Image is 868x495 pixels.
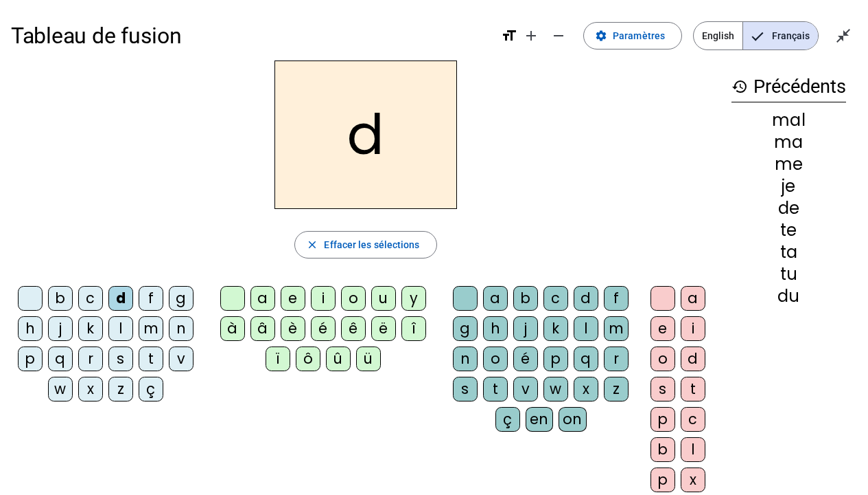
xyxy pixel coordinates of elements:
[453,316,478,341] div: g
[108,346,133,371] div: s
[731,156,846,173] div: me
[48,377,73,401] div: w
[311,286,336,311] div: i
[681,346,705,371] div: d
[731,134,846,151] div: ma
[743,22,818,49] span: Français
[513,286,538,311] div: b
[513,316,538,341] div: j
[341,316,366,341] div: ê
[78,346,103,371] div: r
[595,30,607,42] mat-icon: settings
[731,244,846,261] div: ta
[108,316,133,341] div: l
[574,377,598,401] div: x
[613,27,665,44] span: Paramètres
[543,346,568,371] div: p
[495,407,520,432] div: ç
[108,377,133,401] div: z
[453,346,478,371] div: n
[296,346,320,371] div: ô
[483,377,508,401] div: t
[574,346,598,371] div: q
[108,286,133,311] div: d
[681,286,705,311] div: a
[266,346,290,371] div: ï
[139,377,163,401] div: ç
[543,377,568,401] div: w
[48,346,73,371] div: q
[281,316,305,341] div: è
[574,316,598,341] div: l
[731,78,748,95] mat-icon: history
[483,346,508,371] div: o
[681,407,705,432] div: c
[731,178,846,195] div: je
[306,239,318,251] mat-icon: close
[483,286,508,311] div: a
[311,316,336,341] div: é
[169,286,193,311] div: g
[324,236,419,253] span: Effacer les sélections
[341,286,366,311] div: o
[169,316,193,341] div: n
[18,316,43,341] div: h
[604,286,629,311] div: f
[830,22,857,49] button: Quitter le plein écran
[48,316,73,341] div: j
[78,286,103,311] div: c
[731,222,846,239] div: te
[139,286,163,311] div: f
[513,346,538,371] div: é
[356,346,381,371] div: ü
[583,22,682,49] button: Paramètres
[731,288,846,305] div: du
[681,377,705,401] div: t
[650,346,675,371] div: o
[604,377,629,401] div: z
[517,22,545,49] button: Augmenter la taille de la police
[604,316,629,341] div: m
[731,200,846,217] div: de
[281,286,305,311] div: e
[220,316,245,341] div: à
[693,21,819,50] mat-button-toggle-group: Language selection
[274,60,457,209] h2: d
[501,27,517,44] mat-icon: format_size
[559,407,587,432] div: on
[543,286,568,311] div: c
[139,346,163,371] div: t
[545,22,572,49] button: Diminuer la taille de la police
[650,467,675,492] div: p
[543,316,568,341] div: k
[604,346,629,371] div: r
[650,377,675,401] div: s
[48,286,73,311] div: b
[294,231,436,258] button: Effacer les sélections
[250,286,275,311] div: a
[731,112,846,129] div: mal
[731,266,846,283] div: tu
[681,437,705,462] div: l
[78,377,103,401] div: x
[250,316,275,341] div: â
[169,346,193,371] div: v
[371,286,396,311] div: u
[550,27,567,44] mat-icon: remove
[18,346,43,371] div: p
[326,346,351,371] div: û
[650,407,675,432] div: p
[681,467,705,492] div: x
[78,316,103,341] div: k
[694,22,742,49] span: English
[401,286,426,311] div: y
[835,27,852,44] mat-icon: close_fullscreen
[523,27,539,44] mat-icon: add
[650,437,675,462] div: b
[526,407,553,432] div: en
[453,377,478,401] div: s
[513,377,538,401] div: v
[681,316,705,341] div: i
[11,14,490,58] h1: Tableau de fusion
[731,71,846,102] h3: Précédents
